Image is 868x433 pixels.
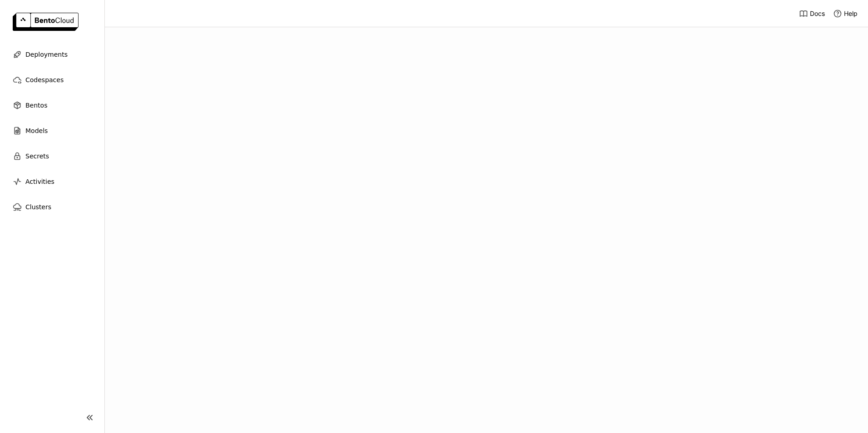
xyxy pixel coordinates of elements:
[25,151,49,162] span: Secrets
[7,147,97,165] a: Secrets
[799,9,825,18] a: Docs
[810,10,825,18] span: Docs
[844,10,858,18] span: Help
[7,122,97,140] a: Models
[7,198,97,216] a: Clusters
[7,172,97,191] a: Activities
[25,49,68,60] span: Deployments
[25,176,54,187] span: Activities
[25,125,48,136] span: Models
[13,13,79,31] img: logo
[7,96,97,114] a: Bentos
[833,9,858,18] div: Help
[25,100,47,111] span: Bentos
[25,74,64,85] span: Codespaces
[25,202,51,212] span: Clusters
